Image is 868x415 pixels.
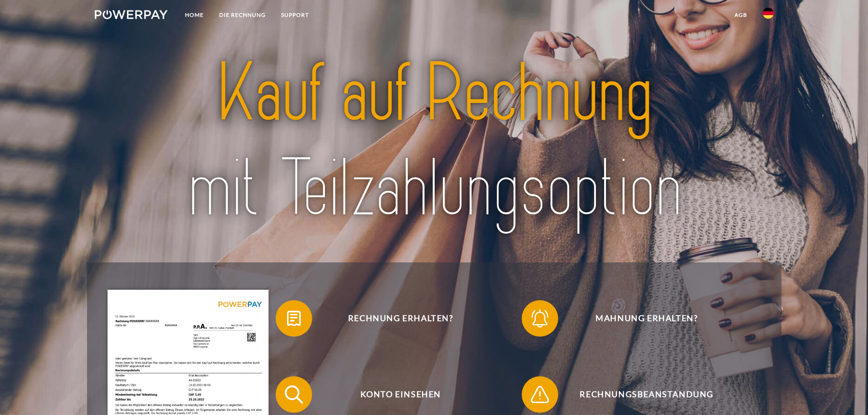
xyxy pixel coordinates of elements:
img: title-powerpay_de.svg [128,41,740,241]
a: agb [727,7,755,23]
img: de [763,8,774,19]
img: qb_warning.svg [529,383,551,406]
img: logo-powerpay-white.svg [95,10,168,19]
span: Rechnung erhalten? [289,300,512,337]
img: qb_bill.svg [282,307,305,330]
button: Rechnungsbeanstandung [522,376,759,413]
span: Rechnungsbeanstandung [535,376,758,413]
a: SUPPORT [273,7,317,23]
span: Konto einsehen [289,376,512,413]
a: DIE RECHNUNG [211,7,273,23]
button: Rechnung erhalten? [276,300,513,337]
img: qb_bell.svg [529,307,551,330]
span: Mahnung erhalten? [535,300,758,337]
img: qb_search.svg [282,383,305,406]
button: Konto einsehen [276,376,513,413]
button: Mahnung erhalten? [522,300,759,337]
a: Home [177,7,211,23]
